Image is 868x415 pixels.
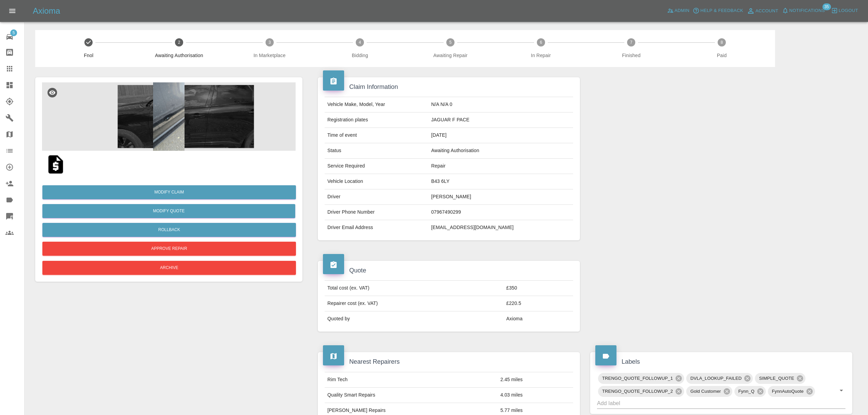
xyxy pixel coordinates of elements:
[768,386,815,397] div: FynnAutoQuote
[429,97,573,112] td: N/A N/A 0
[598,373,684,384] div: TRENGO_QUOTE_FOLLOWUP_1
[755,373,805,384] div: SIMPLE_QUOTE
[42,242,296,256] button: Approve Repair
[45,153,67,175] img: qt_1S85EUA4aDea5wMjCx2Hj1cc
[325,372,498,387] td: Rim Tech
[42,261,296,275] button: Archive
[359,40,361,45] text: 4
[429,128,573,143] td: [DATE]
[756,7,778,15] span: Account
[839,7,858,15] span: Logout
[429,112,573,128] td: JAGUAR F PACE
[429,189,573,205] td: [PERSON_NAME]
[829,5,860,16] button: Logout
[498,372,573,387] td: 2.45 miles
[597,398,826,409] input: Add label
[675,7,690,15] span: Admin
[504,311,573,326] td: Axioma
[4,3,21,19] button: Open drawer
[137,52,222,59] span: Awaiting Authorisation
[429,174,573,189] td: B43 6LY
[780,5,827,16] button: Notifications
[691,5,745,16] button: Help & Feedback
[822,3,831,10] span: 35
[317,52,403,59] span: Bidding
[323,82,575,92] h4: Claim Information
[498,387,573,403] td: 4.03 miles
[325,97,429,112] td: Vehicle Make, Model, Year
[837,386,846,395] button: Open
[42,185,296,199] a: Modify Claim
[630,40,633,45] text: 7
[325,112,429,128] td: Registration plates
[46,52,131,59] span: Fnol
[33,5,60,16] h5: Axioma
[734,386,766,397] div: Fynn_Q
[10,29,17,36] span: 5
[42,82,296,151] img: b02bbaf0-59d4-44fc-8c8d-0ae22f64f6c1
[227,52,312,59] span: In Marketplace
[540,40,542,45] text: 6
[665,5,691,16] a: Admin
[325,281,504,296] td: Total cost (ex. VAT)
[598,387,677,395] span: TRENGO_QUOTE_FOLLOWUP_2
[325,205,429,220] td: Driver Phone Number
[325,174,429,189] td: Vehicle Location
[504,281,573,296] td: £350
[408,52,493,59] span: Awaiting Repair
[429,220,573,235] td: [EMAIL_ADDRESS][DOMAIN_NAME]
[429,143,573,159] td: Awaiting Authorisation
[325,311,504,326] td: Quoted by
[325,128,429,143] td: Time of event
[42,223,296,237] button: Rollback
[323,357,575,366] h4: Nearest Repairers
[268,40,271,45] text: 3
[323,266,575,275] h4: Quote
[595,357,847,366] h4: Labels
[325,296,504,311] td: Repairer cost (ex. VAT)
[700,7,743,15] span: Help & Feedback
[449,40,452,45] text: 5
[504,296,573,311] td: £220.5
[325,220,429,235] td: Driver Email Address
[325,189,429,205] td: Driver
[686,373,753,384] div: DVLA_LOOKUP_FAILED
[686,386,732,397] div: Gold Customer
[178,40,180,45] text: 2
[589,52,674,59] span: Finished
[598,374,677,382] span: TRENGO_QUOTE_FOLLOWUP_1
[755,374,798,382] span: SIMPLE_QUOTE
[42,204,295,218] button: Modify Quote
[429,205,573,220] td: 07967490299
[429,159,573,174] td: Repair
[789,7,825,15] span: Notifications
[768,387,808,395] span: FynnAutoQuote
[325,387,498,403] td: Quality Smart Repairs
[325,143,429,159] td: Status
[679,52,764,59] span: Paid
[686,374,746,382] span: DVLA_LOOKUP_FAILED
[721,40,723,45] text: 8
[745,5,780,16] a: Account
[686,387,725,395] span: Gold Customer
[325,159,429,174] td: Service Required
[598,386,684,397] div: TRENGO_QUOTE_FOLLOWUP_2
[498,52,583,59] span: In Repair
[734,387,759,395] span: Fynn_Q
